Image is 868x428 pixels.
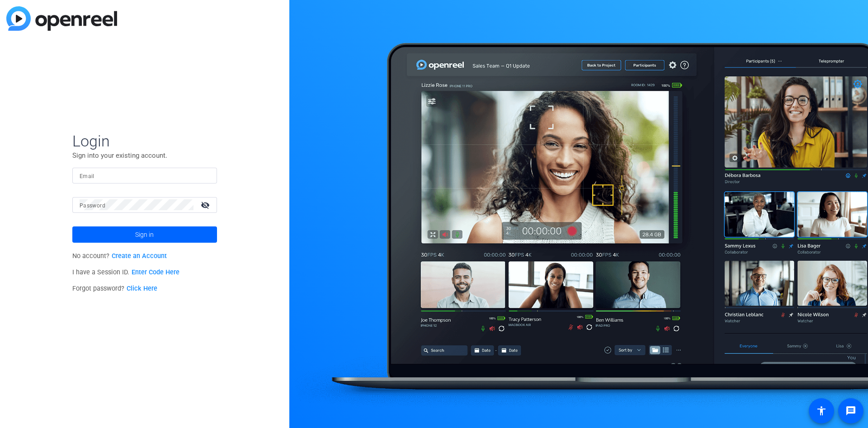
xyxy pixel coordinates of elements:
[195,198,217,212] mat-icon: visibility_off
[72,285,157,292] span: Forgot password?
[80,173,94,179] mat-label: Email
[845,405,856,416] mat-icon: message
[6,6,117,31] img: blue-gradient.svg
[72,226,217,243] button: Sign in
[72,151,217,160] p: Sign into your existing account.
[132,268,179,276] a: Enter Code Here
[72,132,217,151] span: Login
[72,268,179,276] span: I have a Session ID.
[112,252,167,260] a: Create an Account
[816,405,827,416] mat-icon: accessibility
[135,223,154,246] span: Sign in
[80,170,210,181] input: Enter Email Address
[72,252,167,260] span: No account?
[80,202,105,209] mat-label: Password
[127,285,157,292] a: Click Here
